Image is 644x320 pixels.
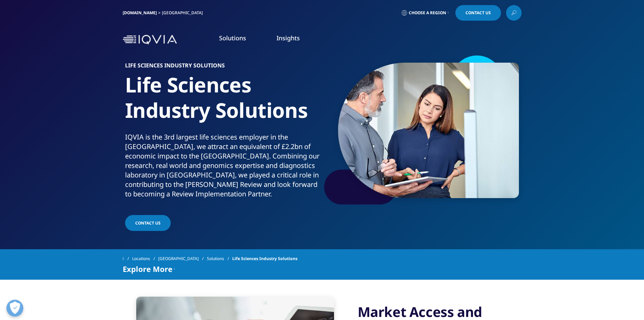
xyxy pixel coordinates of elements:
[219,34,246,42] a: Solutions
[6,300,23,317] button: Open Preferences
[455,5,501,21] a: Contact Us
[158,253,207,265] a: [GEOGRAPHIC_DATA]
[277,34,300,42] a: Insights
[125,63,319,72] h6: Life Sciences Industry Solutions
[132,253,158,265] a: Locations
[338,63,519,198] img: 472_custom-photo_presenting-tablet-to-collegue.jpg
[232,253,297,265] span: Life Sciences Industry Solutions
[123,265,172,273] span: Explore More
[125,215,171,231] a: CONTACT US
[125,132,319,203] p: IQVIA is the 3rd largest life sciences employer in the [GEOGRAPHIC_DATA], we attract an equivalen...
[162,10,206,16] div: [GEOGRAPHIC_DATA]
[125,72,319,132] h1: Life Sciences Industry Solutions
[123,35,177,45] img: IQVIA Healthcare Information Technology and Pharma Clinical Research Company
[466,11,491,15] span: Contact Us
[123,10,157,16] a: [DOMAIN_NAME]
[409,10,446,16] span: Choose a Region
[207,253,232,265] a: Solutions
[135,220,161,226] span: CONTACT US
[180,24,522,56] nav: Primary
